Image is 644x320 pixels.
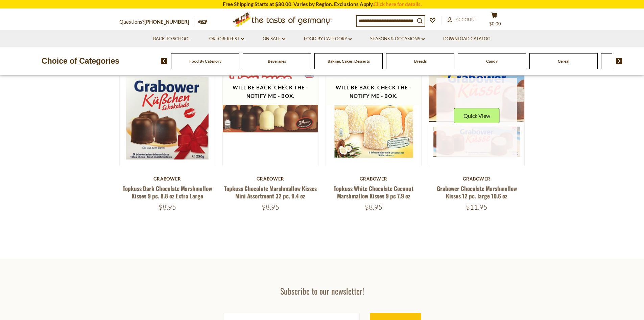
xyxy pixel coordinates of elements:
[263,35,285,43] a: On Sale
[144,19,189,25] a: [PHONE_NUMBER]
[374,1,422,7] a: Click here for details.
[437,184,517,200] a: Grabower Chocolate Marshmallow Kisses 12 pc. large 10.6 oz
[209,35,244,43] a: Oktoberfest
[466,203,487,211] span: $11.95
[326,70,422,166] img: Topkuss
[454,108,500,123] button: Quick View
[119,18,194,26] p: Questions?
[268,59,286,64] a: Beverages
[447,16,477,23] a: Account
[159,203,176,211] span: $8.95
[328,59,370,64] a: Baking, Cakes, Desserts
[161,58,167,64] img: previous arrow
[223,286,421,296] h3: Subscribe to our newsletter!
[119,176,216,182] div: Grabower
[414,59,427,64] a: Breads
[489,21,501,26] span: $0.00
[443,35,491,43] a: Download Catalog
[429,176,525,182] div: Grabower
[189,59,221,64] a: Food By Category
[120,70,215,166] img: Topkuss
[370,35,425,43] a: Seasons & Occasions
[224,184,317,200] a: Topkuss Chocolate Marshmallow Kisses Mini Assortment 32 pc. 9.4 oz
[222,176,319,182] div: Grabower
[365,203,382,211] span: $8.95
[304,35,352,43] a: Food By Category
[558,59,569,64] a: Cereal
[334,184,413,200] a: Topkuss White Chocolate Coconut Marshmallow Kisses 9 pc 7.9 oz
[326,176,422,182] div: Grabower
[484,12,505,29] button: $0.00
[153,35,191,43] a: Back to School
[456,17,477,22] span: Account
[616,58,622,64] img: next arrow
[486,59,498,64] a: Candy
[123,184,212,200] a: Topkuss Dark Chocolate Marshmallow Kisses 9 pc. 8.8 oz Extra Large
[429,70,525,166] img: Grabower
[262,203,279,211] span: $8.95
